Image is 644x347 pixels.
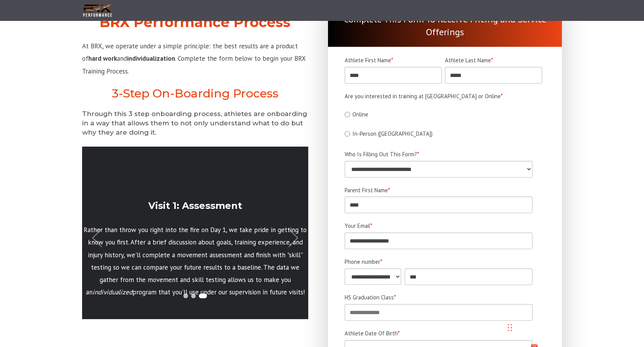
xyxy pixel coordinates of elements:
span: Athlete Last Name [445,56,491,64]
strong: hard work [88,54,117,63]
span: Athlete Date Of Birth [345,330,398,337]
p: Rather than throw you right into the fire on Day 1, we take pride in getting to know you first. A... [82,224,308,299]
span: . Complete the form below to begin your BRX Training Process. [82,54,306,75]
h5: Through this 3 step onboarding process, athletes are onboarding in a way that allows them to not ... [82,109,308,137]
span: Are you interested in training at [GEOGRAPHIC_DATA] or Online [345,92,501,100]
iframe: Chat Widget [504,267,644,347]
i: individualized [92,288,132,296]
input: Online [345,112,350,117]
h2: BRX Performance Process [82,14,308,31]
span: Your Email [345,222,370,229]
span: Who Is Filling Out This Form? [345,150,417,158]
span: Phone number [345,258,380,265]
input: In-Person ([GEOGRAPHIC_DATA]) [345,131,350,137]
span: In-Person ([GEOGRAPHIC_DATA]) [352,130,433,137]
h2: 3-Step On-Boarding Process [82,87,308,101]
span: and [117,54,127,63]
strong: Visit 1: Assessment [148,200,242,211]
span: Athlete First Name [345,56,391,64]
div: Complete This Form To Receive Pricing and Service Offerings [328,5,562,47]
span: Parent First Name [345,186,388,194]
span: HS Graduation Class [345,294,394,301]
img: BRX Transparent Logo-2 [82,3,113,19]
div: Drag [508,316,512,339]
span: Online [352,111,368,118]
strong: individualization [127,54,175,63]
span: At BRX, we operate under a simple principle: the best results are a product of [82,42,298,63]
